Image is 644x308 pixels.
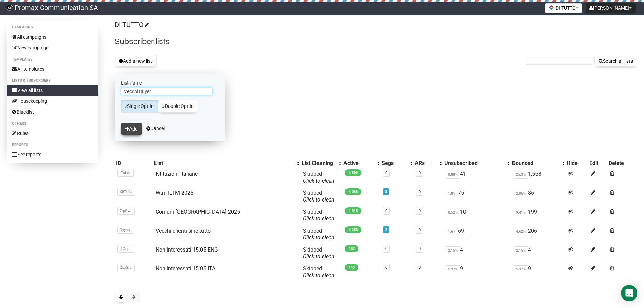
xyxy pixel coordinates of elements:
input: The name of your new list [121,88,212,95]
a: Cancel [146,126,165,131]
span: 1.6% [446,228,458,235]
span: 5.92% [446,265,460,273]
a: Wtm-ILTM 2025 [156,190,193,196]
span: 2.15% [446,246,460,254]
span: Skipped [303,228,334,241]
span: rTsLe.. [117,169,134,177]
div: ID [116,160,151,167]
div: List Cleaning [302,160,335,167]
a: 0 [419,265,421,270]
th: List: No sort applied, activate to apply an ascending sort [153,159,300,168]
span: 25.3% [514,171,528,179]
th: Unsubscribed: No sort applied, activate to apply an ascending sort [443,159,511,168]
td: 199 [511,206,565,225]
a: DI TUTTO [115,21,148,29]
button: Add [121,123,142,135]
div: Hide [567,160,587,167]
span: 2.15% [514,246,528,254]
button: Add a new list [115,55,157,67]
a: All templates [7,64,98,74]
a: Click to clean [303,272,334,279]
td: 1,558 [511,168,565,187]
label: List name [121,80,219,86]
span: djOnp.. [117,245,134,253]
img: favicons [549,5,554,10]
a: 2 [385,228,387,232]
a: See reports [7,149,98,160]
span: 1.8% [446,190,458,197]
span: Skipped [303,209,334,222]
button: DI TUTTO [545,3,582,13]
span: Skipped [303,171,334,184]
span: 1,915 [345,207,361,214]
a: Rules [7,128,98,139]
td: 9 [511,263,565,282]
a: Blacklist [7,106,98,117]
li: Reports [7,141,98,149]
div: Segs [382,160,407,167]
a: Non interessati 15.05 ITA [156,265,215,272]
a: Single Opt-In [121,100,158,113]
li: Templates [7,55,98,64]
a: Click to clean [303,215,334,222]
th: Bounced: No sort applied, activate to apply an ascending sort [511,159,565,168]
a: Non interessati 15.05 ENG [156,246,218,253]
a: 0 [385,209,387,213]
span: QbxSF.. [117,264,135,271]
td: 69 [443,225,511,244]
a: 0 [419,171,421,175]
span: 182 [345,245,358,252]
a: New campaign [7,42,98,53]
td: 10 [443,206,511,225]
a: 0 [419,228,421,232]
span: 0.52% [446,209,460,216]
a: Click to clean [303,234,334,241]
div: List [154,160,293,167]
a: 0 [419,209,421,213]
span: 0.88% [446,171,460,179]
a: Click to clean [303,177,334,184]
a: Comuni [GEOGRAPHIC_DATA] 2025 [156,209,240,215]
a: All campaigns [7,31,98,42]
td: 86 [511,187,565,206]
li: Lists & subscribers [7,77,98,85]
th: ARs: No sort applied, activate to apply an ascending sort [413,159,443,168]
td: 4 [443,244,511,263]
span: Skipped [303,190,334,203]
span: 7tpOw.. [117,207,135,215]
button: [PERSON_NAME] [586,3,636,13]
div: Unsubscribed [444,160,504,167]
th: Hide: No sort applied, sorting is disabled [565,159,588,168]
span: 143 [345,264,358,271]
td: 9 [443,263,511,282]
a: Click to clean [303,196,334,203]
td: 4 [511,244,565,263]
span: Skipped [303,246,334,260]
a: 0 [385,171,387,175]
a: Vecchi clienti sihe tutto [156,228,211,234]
div: Bounced [512,160,558,167]
span: 4,255 [345,226,361,233]
td: 75 [443,187,511,206]
a: 3 [385,190,387,194]
li: Others [7,120,98,128]
div: ARs [415,160,436,167]
span: X8ThG.. [117,188,135,196]
h2: Subscriber lists [115,35,637,48]
button: Search all lists [594,55,637,67]
span: 4,088 [345,188,361,195]
th: Delete: No sort applied, sorting is disabled [607,159,637,168]
td: 206 [511,225,565,244]
th: Segs: No sort applied, activate to apply an ascending sort [380,159,413,168]
th: List Cleaning: No sort applied, activate to apply an ascending sort [300,159,342,168]
span: 5.92% [514,265,528,273]
a: 0 [385,265,387,270]
a: 0 [419,246,421,251]
a: Double Opt-In [158,100,198,113]
a: Istituzioni Italiane [156,171,198,177]
a: Housekeeping [7,96,98,106]
th: Active: No sort applied, activate to apply an ascending sort [342,159,380,168]
span: Skipped [303,265,334,279]
div: Active [343,160,374,167]
span: 4.62% [514,228,528,235]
